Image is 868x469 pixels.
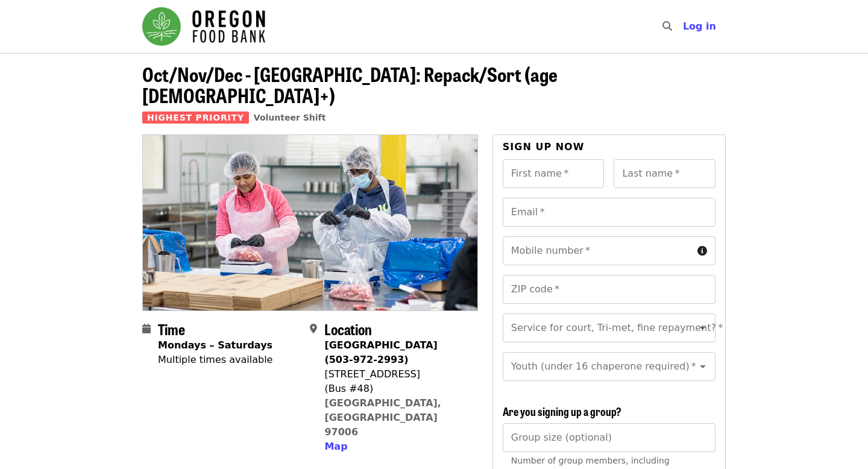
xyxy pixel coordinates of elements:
[503,403,621,419] span: Are you signing up a group?
[503,275,715,304] input: ZIP code
[142,7,265,46] img: Oregon Food Bank - Home
[683,20,716,32] span: Log in
[254,113,326,122] a: Volunteer Shift
[503,236,693,265] input: Mobile number
[694,358,711,375] button: Open
[142,60,558,109] span: Oct/Nov/Dec - [GEOGRAPHIC_DATA]: Repack/Sort (age [DEMOGRAPHIC_DATA]+)
[158,339,272,351] strong: Mondays – Saturdays
[142,112,249,124] span: Highest Priority
[142,323,151,335] i: calendar icon
[324,367,468,382] div: [STREET_ADDRESS]
[324,382,468,396] div: (Bus #48)
[324,397,441,438] a: [GEOGRAPHIC_DATA], [GEOGRAPHIC_DATA] 97006
[694,319,711,336] button: Open
[503,159,605,188] input: First name
[324,339,437,365] strong: [GEOGRAPHIC_DATA] (503-972-2993)
[503,198,715,227] input: Email
[673,14,726,39] button: Log in
[662,20,672,32] i: search icon
[503,423,715,452] input: [object Object]
[503,141,585,153] span: Sign up now
[310,323,317,335] i: map-marker-alt icon
[324,318,372,339] span: Location
[697,245,707,257] i: circle-info icon
[679,12,689,41] input: Search
[324,441,347,452] span: Map
[324,439,347,454] button: Map
[158,353,272,367] div: Multiple times available
[143,135,477,310] img: Oct/Nov/Dec - Beaverton: Repack/Sort (age 10+) organized by Oregon Food Bank
[158,318,185,339] span: Time
[614,159,715,188] input: Last name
